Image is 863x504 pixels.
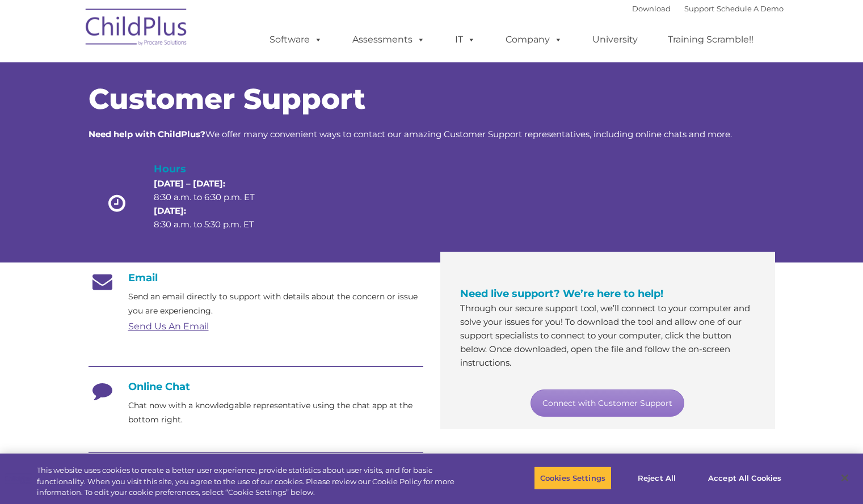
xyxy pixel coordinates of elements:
h4: Hours [154,161,274,177]
strong: [DATE] – [DATE]: [154,178,225,189]
p: 8:30 a.m. to 6:30 p.m. ET 8:30 a.m. to 5:30 p.m. ET [154,177,274,231]
strong: Need help with ChildPlus? [89,129,205,139]
a: Connect with Customer Support [531,389,684,417]
span: Customer Support [89,82,365,116]
a: Send Us An Email [128,321,209,332]
div: This website uses cookies to create a better user experience, provide statistics about user visit... [37,465,475,498]
font: | [632,4,784,13]
p: Through our secure support tool, we’ll connect to your computer and solve your issues for you! To... [460,302,755,370]
span: Need live support? We’re here to help! [460,287,663,300]
button: Cookies Settings [534,466,612,490]
h4: Online Chat [89,380,423,393]
a: Assessments [341,28,436,51]
button: Accept All Cookies [702,466,788,490]
a: Schedule A Demo [717,4,784,13]
p: Chat now with a knowledgable representative using the chat app at the bottom right. [128,399,423,427]
strong: [DATE]: [154,205,186,216]
button: Close [832,465,857,490]
a: Download [632,4,671,13]
button: Reject All [621,466,692,490]
img: ChildPlus by Procare Solutions [80,1,193,57]
a: Support [684,4,714,13]
span: We offer many convenient ways to contact our amazing Customer Support representatives, including ... [89,129,732,139]
a: Software [258,28,334,51]
p: Send an email directly to support with details about the concern or issue you are experiencing. [128,290,423,318]
h4: Email [89,272,423,284]
a: University [581,28,649,51]
a: Training Scramble!! [656,28,765,51]
a: IT [444,28,487,51]
a: Company [494,28,574,51]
